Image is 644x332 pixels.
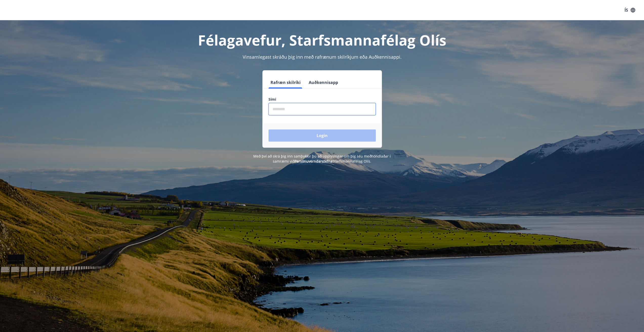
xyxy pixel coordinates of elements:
[307,76,340,88] button: Auðkennisapp
[268,97,376,102] label: Sími
[253,154,391,164] span: Með því að skrá þig inn samþykkir þú að upplýsingar um þig séu meðhöndlaðar í samræmi við Starfsm...
[243,54,402,60] span: Vinsamlegast skráðu þig inn með rafrænum skilríkjum eða Auðkennisappi.
[295,159,333,164] a: Persónuverndarstefna
[146,30,498,50] h1: Félagavefur, Starfsmannafélag Olís
[268,76,303,88] button: Rafræn skilríki
[622,6,638,15] button: ÍS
